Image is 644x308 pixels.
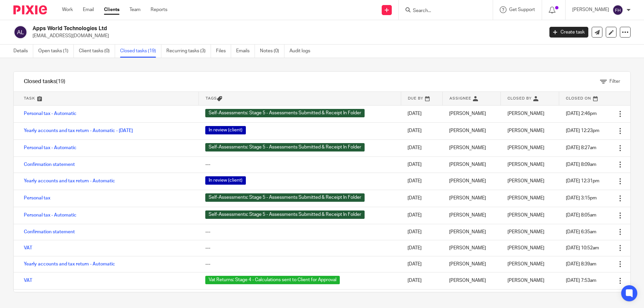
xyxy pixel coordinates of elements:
[566,230,596,234] span: [DATE] 6:35am
[129,6,141,13] a: Team
[612,5,623,15] img: svg%3E
[442,105,501,122] td: [PERSON_NAME]
[509,7,535,12] span: Get Support
[507,196,544,200] span: [PERSON_NAME]
[120,45,161,58] a: Closed tasks (19)
[236,45,255,58] a: Emails
[205,161,394,168] div: ---
[442,173,501,190] td: [PERSON_NAME]
[24,278,32,283] a: VAT
[205,276,340,284] span: Vat Returns: Stage 4 - Calculations sent to Client for Approval
[24,246,32,250] a: VAT
[260,45,284,58] a: Notes (0)
[442,224,501,240] td: [PERSON_NAME]
[401,173,442,190] td: [DATE]
[205,229,394,235] div: ---
[442,289,501,305] td: [PERSON_NAME]
[56,79,65,84] span: (19)
[401,224,442,240] td: [DATE]
[24,111,76,116] a: Personal tax - Automatic
[566,213,596,218] span: [DATE] 8:05am
[609,79,620,84] span: Filter
[79,45,115,58] a: Client tasks (0)
[401,157,442,173] td: [DATE]
[401,272,442,289] td: [DATE]
[199,92,401,105] th: Tags
[151,6,167,13] a: Reports
[566,111,597,116] span: [DATE] 2:46pm
[412,8,473,14] input: Search
[83,6,94,13] a: Email
[566,262,596,266] span: [DATE] 8:39am
[566,278,596,283] span: [DATE] 7:53am
[24,162,75,167] a: Confirmation statement
[104,6,119,13] a: Clients
[442,190,501,207] td: [PERSON_NAME]
[507,162,544,167] span: [PERSON_NAME]
[442,240,501,256] td: [PERSON_NAME]
[507,213,544,218] span: [PERSON_NAME]
[442,207,501,224] td: [PERSON_NAME]
[205,261,394,267] div: ---
[507,111,544,116] span: [PERSON_NAME]
[62,6,73,13] a: Work
[566,145,596,150] span: [DATE] 8:27am
[549,27,588,38] a: Create task
[572,6,609,13] p: [PERSON_NAME]
[24,128,133,133] a: Yearly accounts and tax return - Automatic - [DATE]
[13,25,28,39] img: svg%3E
[216,45,231,58] a: Files
[442,157,501,173] td: [PERSON_NAME]
[507,262,544,266] span: [PERSON_NAME]
[566,162,596,167] span: [DATE] 8:09am
[205,109,365,117] span: Self-Assessments: Stage 5 - Assessments Submitted & Receipt In Folder
[401,289,442,305] td: [DATE]
[38,45,74,58] a: Open tasks (1)
[24,179,115,183] a: Yearly accounts and tax return - Automatic
[566,128,599,133] span: [DATE] 12:23pm
[33,33,539,39] p: [EMAIL_ADDRESS][DOMAIN_NAME]
[401,190,442,207] td: [DATE]
[507,278,544,283] span: [PERSON_NAME]
[442,272,501,289] td: [PERSON_NAME]
[289,45,315,58] a: Audit logs
[24,230,75,234] a: Confirmation statement
[13,5,47,14] img: Pixie
[401,105,442,122] td: [DATE]
[442,256,501,272] td: [PERSON_NAME]
[24,213,76,218] a: Personal tax - Automatic
[401,122,442,139] td: [DATE]
[401,207,442,224] td: [DATE]
[507,246,544,250] span: [PERSON_NAME]
[401,256,442,272] td: [DATE]
[442,122,501,139] td: [PERSON_NAME]
[507,179,544,183] span: [PERSON_NAME]
[507,230,544,234] span: [PERSON_NAME]
[24,196,50,200] a: Personal tax
[24,262,115,266] a: Yearly accounts and tax return - Automatic
[566,179,599,183] span: [DATE] 12:31pm
[566,196,597,200] span: [DATE] 3:15pm
[205,126,246,134] span: In review (client)
[205,143,365,151] span: Self-Assessments: Stage 5 - Assessments Submitted & Receipt In Folder
[401,240,442,256] td: [DATE]
[205,176,246,185] span: In review (client)
[507,145,544,150] span: [PERSON_NAME]
[401,139,442,157] td: [DATE]
[205,193,365,202] span: Self-Assessments: Stage 5 - Assessments Submitted & Receipt In Folder
[205,245,394,251] div: ---
[442,139,501,157] td: [PERSON_NAME]
[566,246,599,250] span: [DATE] 10:52am
[13,45,33,58] a: Details
[205,210,365,219] span: Self-Assessments: Stage 5 - Assessments Submitted & Receipt In Folder
[507,128,544,133] span: [PERSON_NAME]
[24,145,76,150] a: Personal tax - Automatic
[24,78,65,85] h1: Closed tasks
[33,25,438,32] h2: Apps World Technologies Ltd
[166,45,211,58] a: Recurring tasks (3)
